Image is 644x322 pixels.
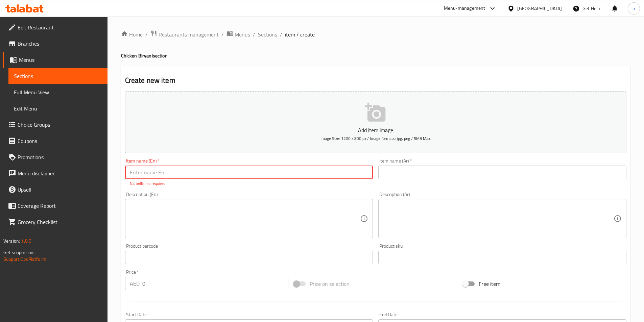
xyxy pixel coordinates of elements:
[136,126,616,134] p: Add item image
[130,180,368,187] p: Name(En) is required
[14,72,102,80] span: Sections
[18,153,102,161] span: Promotions
[125,251,373,264] input: Please enter product barcode
[280,30,282,39] li: /
[3,198,108,214] a: Coverage Report
[18,121,102,129] span: Choice Groups
[18,202,102,210] span: Coverage Report
[258,30,277,39] a: Sections
[18,169,102,177] span: Menu disclaimer
[517,5,562,12] div: [GEOGRAPHIC_DATA]
[320,134,431,142] span: Image Size: 1200 x 800 px / Image formats: jpg, png / 5MB Max.
[3,19,108,35] a: Edit Restaurant
[121,52,630,59] h4: Chicken Biryani section
[3,181,108,198] a: Upsell
[18,185,102,194] span: Upsell
[3,35,108,52] a: Branches
[125,166,373,179] input: Enter name En
[130,279,140,288] p: AED
[235,30,250,39] span: Menus
[3,248,34,257] span: Get support on:
[285,30,315,39] span: item / create
[378,166,626,179] input: Enter name Ar
[8,100,108,117] a: Edit Menu
[8,68,108,84] a: Sections
[8,84,108,100] a: Full Menu View
[142,277,289,290] input: Please enter price
[18,137,102,145] span: Coupons
[3,52,108,68] a: Menus
[479,280,500,288] span: Free item
[221,30,224,39] li: /
[14,104,102,113] span: Edit Menu
[253,30,255,39] li: /
[633,5,635,12] span: n
[159,30,219,39] span: Restaurants management
[18,40,102,48] span: Branches
[444,4,485,13] div: Menu-management
[121,30,143,39] a: Home
[121,30,630,39] nav: breadcrumb
[310,280,350,288] span: Price on selection
[3,133,108,149] a: Coupons
[3,165,108,181] a: Menu disclaimer
[19,56,102,64] span: Menus
[18,218,102,226] span: Grocery Checklist
[3,149,108,165] a: Promotions
[18,23,102,31] span: Edit Restaurant
[3,117,108,133] a: Choice Groups
[14,88,102,96] span: Full Menu View
[150,30,219,39] a: Restaurants management
[21,237,31,245] span: 1.0.0
[378,251,626,264] input: Please enter product sku
[145,30,148,39] li: /
[226,30,250,39] a: Menus
[125,75,626,85] h2: Create new item
[3,237,20,245] span: Version:
[3,255,46,264] a: Support.OpsPlatform
[3,214,108,230] a: Grocery Checklist
[125,91,626,153] button: Add item imageImage Size: 1200 x 800 px / Image formats: jpg, png / 5MB Max.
